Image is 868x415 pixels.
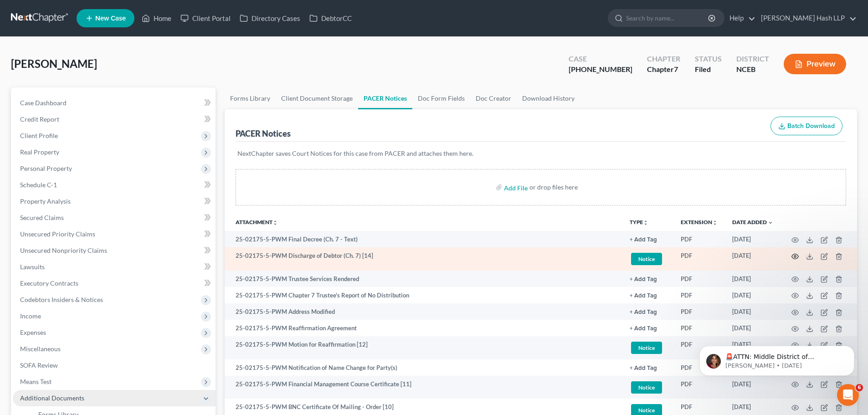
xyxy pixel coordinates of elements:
[770,117,842,136] button: Batch Download
[647,54,680,64] div: Chapter
[725,271,781,287] td: [DATE]
[412,87,470,109] a: Doc Form Fields
[686,327,868,390] iframe: Intercom notifications message
[20,394,84,402] span: Additional Documents
[673,336,725,359] td: PDF
[725,247,781,271] td: [DATE]
[20,296,103,303] span: Codebtors Insiders & Notices
[630,235,666,244] a: + Add Tag
[225,336,622,359] td: 25-02175-5-PWM Motion for Reaffirmation [12]
[725,320,781,336] td: [DATE]
[20,148,59,156] span: Real Property
[647,64,680,75] div: Chapter
[20,312,41,320] span: Income
[681,219,718,225] a: Extensionunfold_more
[13,177,216,193] a: Schedule C-1
[569,64,632,75] div: [PHONE_NUMBER]
[13,357,216,374] a: SOFA Review
[626,10,709,26] input: Search by name...
[725,231,781,247] td: [DATE]
[13,111,216,128] a: Credit Report
[225,376,622,399] td: 25-02175-5-PWM Financial Management Course Certificate [11]
[20,132,58,139] span: Client Profile
[13,242,216,259] a: Unsecured Nonpriority Claims
[631,253,662,265] span: Notice
[695,64,722,75] div: Filed
[569,54,632,64] div: Case
[630,380,666,395] a: Notice
[20,164,72,172] span: Personal Property
[517,87,580,109] a: Download History
[225,287,622,303] td: 25-02175-5-PWM Chapter 7 Trustee's Report of No Distribution
[20,279,78,287] span: Executory Contracts
[137,10,176,26] a: Home
[673,376,725,399] td: PDF
[643,220,648,225] i: unfold_more
[529,183,578,192] div: or drop files here
[630,275,666,283] a: + Add Tag
[736,54,769,64] div: District
[736,64,769,75] div: NCEB
[20,361,58,369] span: SOFA Review
[20,328,46,336] span: Expenses
[272,220,278,225] i: unfold_more
[20,99,67,107] span: Case Dashboard
[630,237,657,243] button: + Add Tag
[673,303,725,320] td: PDF
[630,307,666,316] a: + Add Tag
[674,65,678,73] span: 7
[630,251,666,266] a: Notice
[631,342,662,354] span: Notice
[630,365,657,371] button: + Add Tag
[13,95,216,111] a: Case Dashboard
[673,231,725,247] td: PDF
[673,320,725,336] td: PDF
[856,384,863,391] span: 6
[470,87,517,109] a: Doc Creator
[20,214,64,221] span: Secured Claims
[630,324,666,333] a: + Add Tag
[13,210,216,226] a: Secured Claims
[630,293,657,299] button: + Add Tag
[712,220,718,225] i: unfold_more
[20,263,45,271] span: Lawsuits
[20,115,59,123] span: Credit Report
[787,122,835,130] span: Batch Download
[630,291,666,300] a: + Add Tag
[13,259,216,275] a: Lawsuits
[225,231,622,247] td: 25-02175-5-PWM Final Decree (Ch. 7 - Text)
[225,271,622,287] td: 25-02175-5-PWM Trustee Services Rendered
[11,57,97,70] span: [PERSON_NAME]
[13,193,216,210] a: Property Analysis
[725,10,755,26] a: Help
[20,181,57,189] span: Schedule C-1
[673,271,725,287] td: PDF
[837,384,859,406] iframe: Intercom live chat
[225,359,622,376] td: 25-02175-5-PWM Notification of Name Change for Party(s)
[13,275,216,292] a: Executory Contracts
[225,320,622,336] td: 25-02175-5-PWM Reaffirmation Agreement
[631,381,662,394] span: Notice
[630,220,648,225] button: TYPEunfold_more
[305,10,356,26] a: DebtorCC
[176,10,235,26] a: Client Portal
[237,149,844,158] p: NextChapter saves Court Notices for this case from PACER and attaches them here.
[630,309,657,315] button: + Add Tag
[20,230,95,238] span: Unsecured Priority Claims
[236,219,278,225] a: Attachmentunfold_more
[235,10,305,26] a: Directory Cases
[630,340,666,355] a: Notice
[673,247,725,271] td: PDF
[784,54,846,74] button: Preview
[358,87,412,109] a: PACER Notices
[20,197,71,205] span: Property Analysis
[725,287,781,303] td: [DATE]
[236,128,291,139] div: PACER Notices
[673,287,725,303] td: PDF
[725,303,781,320] td: [DATE]
[20,246,107,254] span: Unsecured Nonpriority Claims
[695,54,722,64] div: Status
